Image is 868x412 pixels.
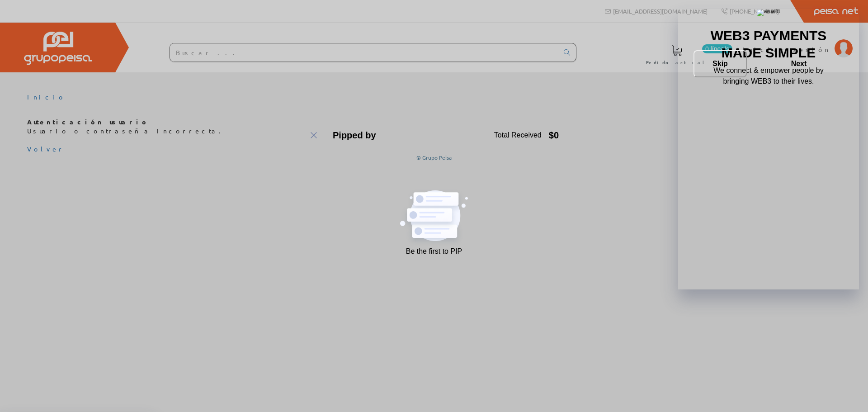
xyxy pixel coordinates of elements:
div: Be the first to PIP [406,246,462,257]
div: Total Received [494,130,542,141]
button: Skip [693,50,747,77]
div: Pipped by [333,129,376,142]
div: $ 0 [549,129,559,142]
button: Next [754,50,844,77]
